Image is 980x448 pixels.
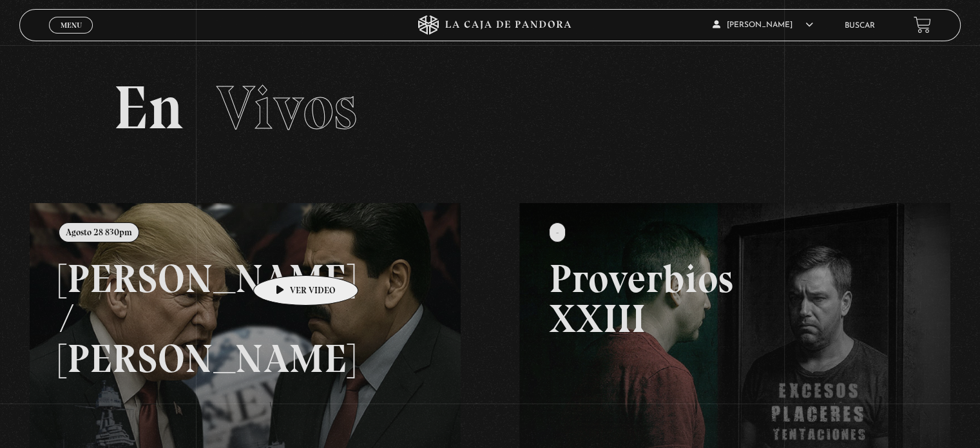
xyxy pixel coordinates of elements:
[845,22,875,30] a: Buscar
[216,71,357,144] span: Vivos
[61,21,82,29] span: Menu
[113,77,866,139] h2: En
[713,21,813,29] span: [PERSON_NAME]
[914,16,931,34] a: View your shopping cart
[56,32,86,41] span: Cerrar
